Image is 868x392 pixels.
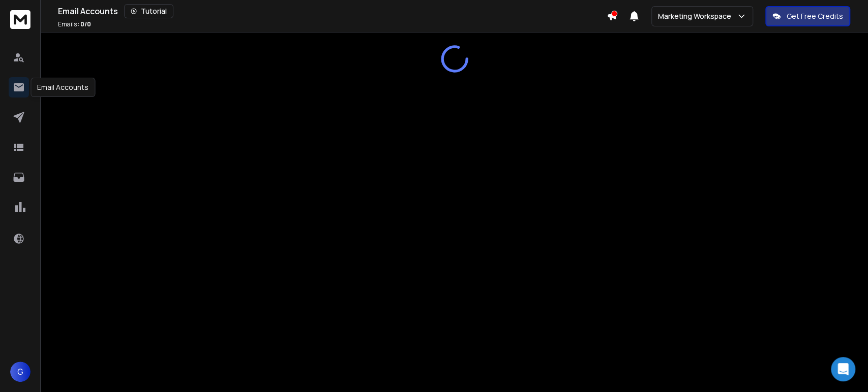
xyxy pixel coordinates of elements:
[80,20,91,28] span: 0 / 0
[10,362,31,382] button: G
[124,4,173,18] button: Tutorial
[787,11,843,21] p: Get Free Credits
[765,6,850,26] button: Get Free Credits
[31,78,95,97] div: Email Accounts
[58,4,607,18] div: Email Accounts
[58,20,91,28] p: Emails :
[658,11,735,21] p: Marketing Workspace
[831,357,855,381] div: Open Intercom Messenger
